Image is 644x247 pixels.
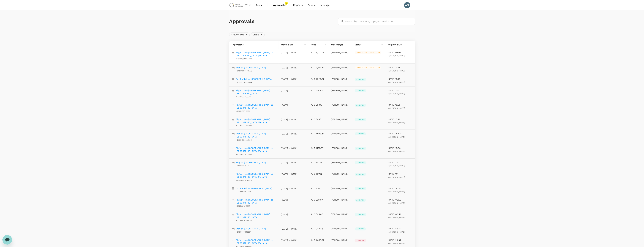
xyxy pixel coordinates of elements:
span: [PERSON_NAME] [390,70,405,72]
p: [DATE] 13:39 [388,103,413,106]
p: [DATE] 11:14 [388,172,413,175]
p: AUD 4,740.01 [311,66,326,69]
p: [PERSON_NAME] [331,132,350,135]
p: [DATE] [281,89,298,92]
span: H20251002665134 [236,139,252,141]
span: H2025093015751 [236,165,251,167]
p: [DATE] 08:49 [388,213,413,216]
span: Reports [293,3,303,7]
p: [DATE] [281,198,298,201]
span: [PERSON_NAME] [390,150,405,152]
span: Approved [355,213,366,216]
span: by [388,70,405,72]
iframe: Button to launch messaging window [2,235,12,245]
div: Request type [229,32,250,37]
a: Stay at [GEOGRAPHIC_DATA] [GEOGRAPHIC_DATA] [236,132,276,138]
a: Flight from [GEOGRAPHIC_DATA] to [GEOGRAPHIC_DATA] (Return) [236,172,276,178]
p: [DATE] - [DATE] [281,227,298,230]
span: A20250930123648 [236,153,252,155]
div: Status [355,43,381,46]
div: Request date [388,43,411,46]
span: Approved [355,162,366,164]
span: by [388,81,405,83]
p: Trip Details [232,43,276,46]
p: [PERSON_NAME] [331,239,350,242]
div: Travel date [281,43,305,46]
a: Flight from [GEOGRAPHIC_DATA] to [GEOGRAPHIC_DATA] (Return) [236,51,276,57]
span: [PERSON_NAME] [390,107,405,109]
p: AUD 585.48 [311,213,326,216]
p: [DATE] 13:18 [388,77,413,80]
p: AUD 687.74 [311,161,326,164]
p: [DATE] 15:00 [388,147,413,150]
p: AUD 1,311.12 [311,172,326,175]
span: A20251007103721 [236,110,251,112]
p: AUD 3,122.36 [311,51,326,54]
p: [DATE] 13:13 [388,118,413,121]
span: Approved [355,147,366,149]
a: Car Rental in [GEOGRAPHIC_DATA] [236,187,272,190]
p: [PERSON_NAME] [331,198,350,201]
span: H20251009578559 [236,70,252,72]
a: Flight from [GEOGRAPHIC_DATA] to [GEOGRAPHIC_DATA] [236,198,276,204]
span: by [388,136,405,138]
span: by [388,55,405,57]
a: Flight from [GEOGRAPHIC_DATA] to [GEOGRAPHIC_DATA] (Return) [236,147,276,153]
span: A20251007133319 [236,96,251,98]
span: Approved [355,104,366,106]
p: [DATE] - [DATE] [281,51,298,54]
p: [DATE] 08:52 [388,198,413,201]
span: Approved [355,173,366,175]
span: by [388,176,405,178]
p: [DATE] 08:49 [388,51,413,54]
p: [PERSON_NAME] [331,89,350,92]
span: A20251009967009 [236,58,252,60]
span: by [388,150,405,152]
span: [PERSON_NAME] [390,202,405,204]
span: Approved [355,118,366,120]
p: Stay at [GEOGRAPHIC_DATA] [236,227,266,230]
span: H2025090946294 [236,231,251,233]
img: Chrysos Corporation [229,2,243,8]
span: People [308,3,316,7]
span: [PERSON_NAME] [390,122,405,124]
span: Book [256,3,262,7]
p: [PERSON_NAME] [331,51,350,54]
p: AUD 1,167.67 [311,147,326,150]
span: Approved [355,199,366,201]
a: Flight from [GEOGRAPHIC_DATA] to [GEOGRAPHIC_DATA] [236,103,276,109]
p: [PERSON_NAME] [331,77,350,80]
span: A20250910101494 [236,205,251,207]
span: [PERSON_NAME] [390,242,405,244]
span: Trips [245,3,251,7]
span: Manage [320,3,330,7]
a: Stay at [GEOGRAPHIC_DATA] [236,66,266,69]
p: AUD 528.87 [311,198,326,201]
span: A20250930738687 [236,179,252,181]
p: [DATE] - [DATE] [281,132,298,135]
p: Stay at [GEOGRAPHIC_DATA] [236,161,266,164]
p: [PERSON_NAME] [331,118,350,121]
p: [DATE] [281,213,298,216]
span: by [388,191,405,193]
span: Rejected [355,239,366,241]
p: [DATE] - [DATE] [281,66,298,69]
span: by [388,231,405,233]
span: Approvals [273,3,288,7]
span: [PERSON_NAME] [390,55,405,57]
p: [DATE] 10:17 [388,66,413,69]
p: [DATE] - [DATE] [281,147,298,150]
span: [PERSON_NAME] [390,93,405,95]
div: AS [404,2,410,8]
p: [DATE] - [DATE] [281,161,298,164]
a: Flight from [GEOGRAPHIC_DATA] to [GEOGRAPHIC_DATA] [236,213,276,219]
span: [PERSON_NAME] [390,165,405,167]
p: Flight from [GEOGRAPHIC_DATA] to [GEOGRAPHIC_DATA] (Return) [236,118,276,124]
span: by [388,93,405,95]
p: [DATE] - [DATE] [281,173,298,176]
span: A20251007706009 [236,125,252,127]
